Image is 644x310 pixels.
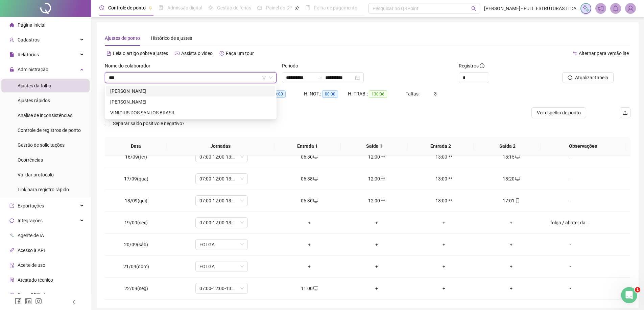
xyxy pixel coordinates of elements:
[270,90,286,98] span: 00:00
[281,263,338,270] div: +
[562,72,614,83] button: Atualizar tabela
[9,23,14,27] span: home
[110,109,271,116] div: VINICIUS DOS SANTOS BRASIL
[407,137,474,156] th: Entrada 2
[106,51,111,56] span: file-text
[106,107,275,118] div: VINICIUS DOS SANTOS BRASIL
[125,154,147,160] span: 16/09(ter)
[105,137,167,156] th: Data
[613,5,619,11] span: bell
[9,248,14,253] span: api
[219,51,224,56] span: history
[313,198,318,203] span: desktop
[9,278,14,282] span: solution
[471,6,476,11] span: search
[9,37,14,42] span: user-add
[18,172,54,177] span: Validar protocolo
[18,248,45,253] span: Acesso à API
[568,75,572,80] span: reload
[18,262,45,268] span: Aceite de uso
[550,219,590,226] div: folga / abater das férias
[199,152,244,162] span: 07:00-12:00-13:00-17:00
[405,91,421,96] span: Faltas:
[269,76,273,80] span: down
[625,3,636,13] img: 71489
[18,52,39,57] span: Relatórios
[105,35,140,41] span: Ajustes de ponto
[217,5,251,10] span: Gestão de férias
[484,5,576,12] span: [PERSON_NAME] - FULL ESTRUTURAS LTDA
[416,241,472,248] div: +
[106,96,275,107] div: MARCOS VINICIUS PEREIRA SILVA
[483,197,540,204] div: 17:01
[15,298,22,305] span: facebook
[199,261,244,272] span: FOLGA
[281,241,338,248] div: +
[295,6,299,10] span: pushpin
[18,292,48,298] span: Gerar QRCode
[199,218,244,228] span: 07:00-12:00-13:00-16:00
[262,76,266,80] span: filter
[105,62,155,69] label: Nome do colaborador
[18,142,65,148] span: Gestão de solicitações
[148,6,152,10] span: pushpin
[349,219,405,226] div: +
[621,287,637,303] iframe: Intercom live chat
[9,52,14,57] span: file
[18,128,81,133] span: Controle de registros de ponto
[266,5,292,10] span: Painel do DP
[18,113,72,118] span: Análise de inconsistências
[281,285,338,292] div: 11:00
[125,198,147,203] span: 18/09(qui)
[260,90,304,98] div: HE 3:
[483,219,540,226] div: +
[110,98,271,106] div: [PERSON_NAME]
[546,142,620,150] span: Observações
[124,176,148,181] span: 17/09(qua)
[281,153,338,161] div: 06:30
[550,241,590,248] div: -
[349,285,405,292] div: +
[274,137,341,156] th: Entrada 1
[416,285,472,292] div: +
[582,5,590,12] img: sparkle-icon.fc2bf0ac1784a2077858766a79e2daf3.svg
[313,176,318,181] span: desktop
[199,283,244,293] span: 07:00-12:00-13:00-17:00
[531,107,586,118] button: Ver espelho de ponto
[123,264,149,269] span: 21/09(dom)
[483,285,540,292] div: +
[348,90,405,98] div: H. TRAB.:
[314,5,357,10] span: Folha de pagamento
[208,5,213,10] span: sun
[416,219,472,226] div: +
[18,83,51,88] span: Ajustes da folha
[635,287,640,292] span: 1
[515,154,520,159] span: desktop
[483,263,540,270] div: +
[483,175,540,182] div: 18:20
[199,196,244,206] span: 07:00-12:00-13:00-17:00
[18,203,44,208] span: Exportações
[313,154,318,159] span: desktop
[349,263,405,270] div: +
[124,242,148,247] span: 20/09(sáb)
[369,90,387,98] span: 130:06
[9,292,14,297] span: qrcode
[341,137,407,156] th: Saída 1
[113,51,168,56] span: Leia o artigo sobre ajustes
[305,5,310,10] span: book
[515,176,520,181] span: desktop
[167,5,202,10] span: Admissão digital
[18,67,48,72] span: Administração
[18,218,43,223] span: Integrações
[304,90,348,98] div: H. NOT.:
[18,98,50,103] span: Ajustes rápidos
[18,22,45,28] span: Página inicial
[550,175,590,182] div: -
[9,218,14,223] span: sync
[579,51,629,56] span: Alternar para versão lite
[572,51,577,56] span: swap
[317,75,323,80] span: to
[110,120,187,127] span: Separar saldo positivo e negativo?
[282,62,303,69] label: Período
